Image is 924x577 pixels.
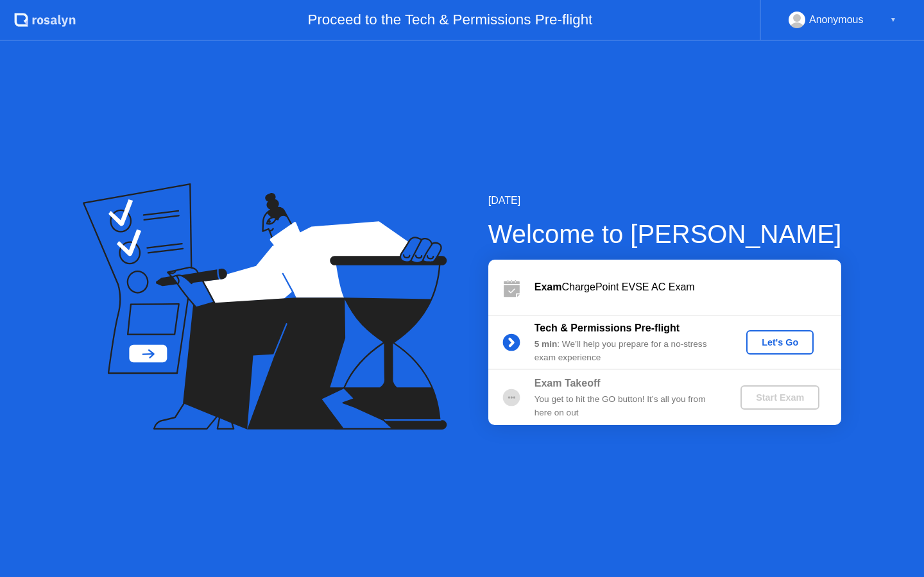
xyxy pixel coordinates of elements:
b: Exam Takeoff [535,378,601,389]
button: Let's Go [746,330,814,355]
div: ChargePoint EVSE AC Exam [535,280,841,295]
div: Start Exam [746,392,814,403]
b: Exam [535,281,562,292]
div: : We’ll help you prepare for a no-stress exam experience [535,338,719,364]
b: 5 min [535,339,558,349]
div: Welcome to [PERSON_NAME] [488,215,842,253]
div: [DATE] [488,193,842,208]
div: You get to hit the GO button! It’s all you from here on out [535,393,719,419]
div: Let's Go [751,337,809,347]
div: ▼ [890,12,896,28]
button: Start Exam [740,385,819,410]
div: Anonymous [809,12,864,28]
b: Tech & Permissions Pre-flight [535,322,680,333]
